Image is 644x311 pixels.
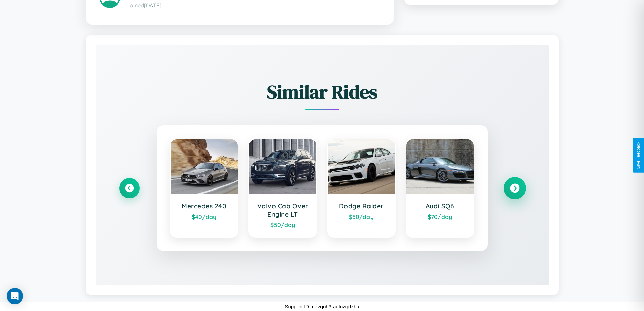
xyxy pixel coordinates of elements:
div: $ 40 /day [177,213,231,220]
div: $ 50 /day [256,221,310,228]
div: Give Feedback [636,142,641,169]
p: Joined [DATE] [127,1,380,10]
div: $ 70 /day [413,213,467,220]
h3: Dodge Raider [335,202,388,210]
div: Open Intercom Messenger [7,288,23,304]
p: Support ID: mevqoh3raufozqdzhu [285,302,359,311]
a: Volvo Cab Over Engine LT$50/day [248,139,317,238]
div: $ 50 /day [335,213,388,220]
a: Mercedes 240$40/day [170,139,239,238]
a: Audi SQ6$70/day [406,139,474,238]
h2: Similar Rides [119,79,525,105]
h3: Volvo Cab Over Engine LT [256,202,310,218]
h3: Mercedes 240 [177,202,231,210]
h3: Audi SQ6 [413,202,467,210]
a: Dodge Raider$50/day [327,139,396,238]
